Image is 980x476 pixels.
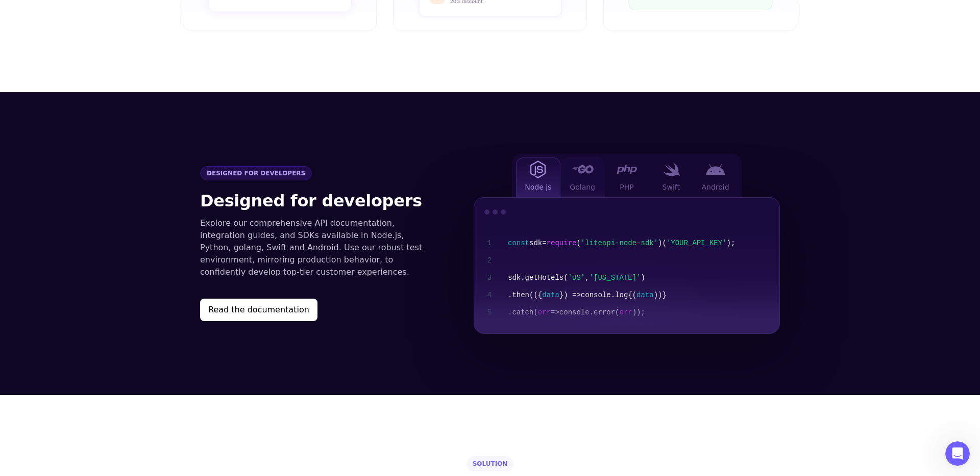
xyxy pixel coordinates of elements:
span: ( [663,239,667,247]
p: Explore our comprehensive API documentation, integration guides, and SDKs available in Node.js, P... [200,217,433,278]
span: err [538,308,551,316]
span: const [508,239,529,247]
span: ) [641,274,645,282]
span: console. [581,291,615,299]
iframe: Intercom live chat [945,441,970,466]
span: 'YOUR_API_KEY' [667,239,727,247]
img: Node js [530,161,546,178]
span: Designed for developers [200,166,312,180]
span: '[US_STATE]' [590,274,641,282]
span: data [542,291,559,299]
span: }) => [559,291,581,299]
span: err [620,308,632,316]
h2: Designed for developers [200,189,433,213]
span: .getHotels( [521,274,568,282]
span: Swift [663,182,680,192]
span: Node js [525,182,551,192]
span: data [636,291,654,299]
span: ) [658,239,662,247]
span: (( [529,291,538,299]
img: Swift [663,163,680,176]
span: require [547,239,577,247]
span: ( [615,308,619,316]
img: PHP [617,165,637,174]
span: , [585,274,589,282]
span: Android [702,182,729,192]
span: ); [727,239,736,247]
span: )); [632,308,645,316]
img: Golang [572,165,594,173]
span: .catch [508,308,533,316]
img: Android [706,164,725,175]
span: => [551,308,559,316]
span: console. [559,308,594,316]
span: = [542,239,546,247]
span: error [594,308,615,316]
span: 'liteapi-node-sdk' [581,239,658,247]
span: {( [628,291,636,299]
span: { [538,291,542,299]
span: sdk [508,274,521,282]
a: Read the documentation [200,299,433,321]
span: log [615,291,628,299]
span: Golang [570,182,595,192]
button: Read the documentation [200,299,317,321]
span: .then [508,291,529,299]
span: ( [533,308,537,316]
span: ( [576,239,580,247]
span: ))} [654,291,667,299]
span: PHP [620,182,633,192]
span: sdk [529,239,542,247]
div: 1 2 3 4 5 [474,226,500,333]
span: 'US' [568,274,585,282]
div: SOLUTION [467,456,514,471]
